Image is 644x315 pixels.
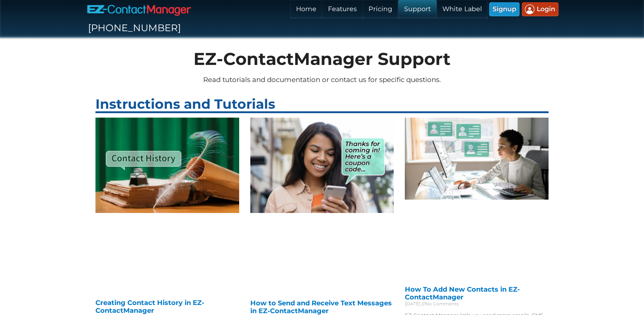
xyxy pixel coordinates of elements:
[522,2,559,16] a: Login
[250,299,392,315] a: How to Send and Receive Text Messages in EZ-ContactManager
[405,118,549,279] a: adding contact to ezcontactmanager
[422,301,459,306] span: No Comments
[95,299,204,314] a: Creating Contact History in EZ-ContactManager
[95,118,239,213] img: recording contact history.
[95,118,239,292] a: recording contact history.
[405,286,520,301] a: How To Add New Contacts in EZ-ContactManager
[405,301,420,306] span: [DATE]
[88,23,181,33] span: [PHONE_NUMBER]
[489,2,519,16] a: Signup
[95,50,549,69] h1: EZ-ContactManager Support
[405,118,549,200] img: adding contact to ezcontactmanager
[250,118,394,292] a: customer receiving text message.
[250,118,394,213] img: customer receiving text message.
[87,4,191,16] img: EZ-ContactManager
[95,75,549,85] p: Read tutorials and documentation or contact us for specific questions.
[95,98,549,113] h2: Instructions and Tutorials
